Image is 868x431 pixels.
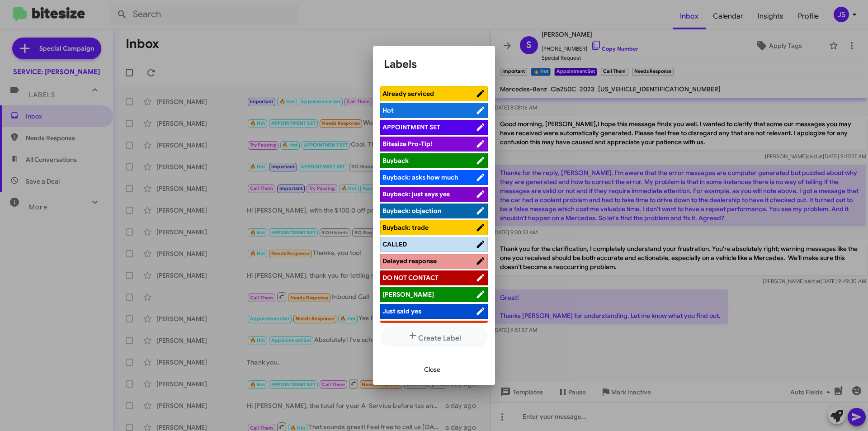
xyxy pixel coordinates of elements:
[384,57,484,71] h1: Labels
[382,240,407,248] span: CALLED
[382,223,429,232] span: Buyback: trade
[382,140,432,148] span: Bitesize Pro-Tip!
[417,361,448,378] button: Close
[424,361,440,378] span: Close
[382,90,434,98] span: Already serviced
[382,190,450,198] span: Buyback: just says yes
[382,307,421,315] span: Just said yes
[382,156,409,165] span: Buyback
[382,123,440,131] span: APPOINTMENT SET
[382,106,394,114] span: Hot
[380,327,488,347] button: Create Label
[382,290,434,298] span: [PERSON_NAME]
[382,257,437,265] span: Delayed response
[382,274,439,282] span: DO NOT CONTACT
[382,173,458,181] span: Buyback: asks how much
[382,207,441,215] span: Buyback: objection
